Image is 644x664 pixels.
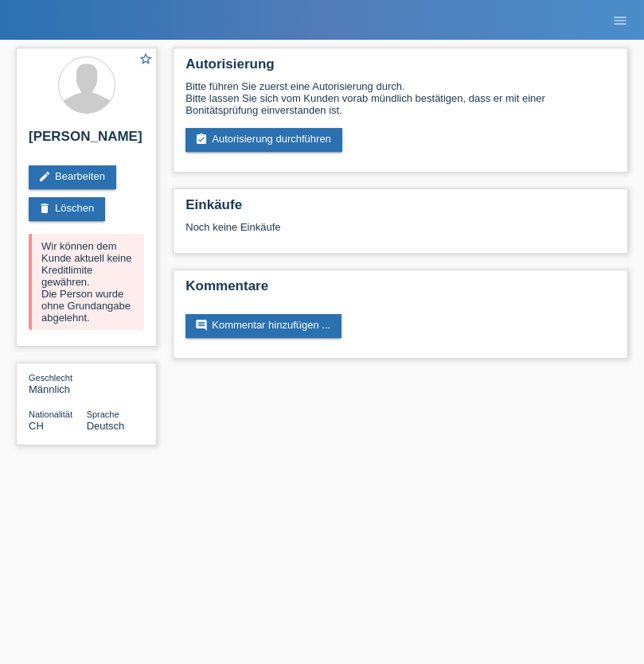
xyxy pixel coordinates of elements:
[29,410,72,419] span: Nationalität
[612,13,628,29] i: menu
[139,52,153,68] a: star_border
[139,52,153,66] i: star_border
[29,165,116,189] a: editBearbeiten
[604,15,636,25] a: menu
[29,129,144,153] h2: [PERSON_NAME]
[195,319,208,332] i: comment
[29,197,105,221] a: deleteLöschen
[185,56,615,80] h2: Autorisierung
[185,314,342,338] a: commentKommentar hinzufügen ...
[29,420,44,432] span: Schweiz
[29,373,72,382] span: Geschlecht
[185,80,615,116] div: Bitte führen Sie zuerst eine Autorisierung durch. Bitte lassen Sie sich vom Kunden vorab mündlich...
[195,133,208,146] i: assignment_turned_in
[87,410,119,419] span: Sprache
[38,170,51,183] i: edit
[87,420,125,432] span: Deutsch
[38,202,51,215] i: delete
[185,221,615,245] div: Noch keine Einkäufe
[185,197,615,221] h2: Einkäufe
[29,234,144,330] div: Wir können dem Kunde aktuell keine Kreditlimite gewähren. Die Person wurde ohne Grundangabe abgel...
[185,278,615,302] h2: Kommentare
[29,371,87,395] div: Männlich
[185,128,342,152] a: assignment_turned_inAutorisierung durchführen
